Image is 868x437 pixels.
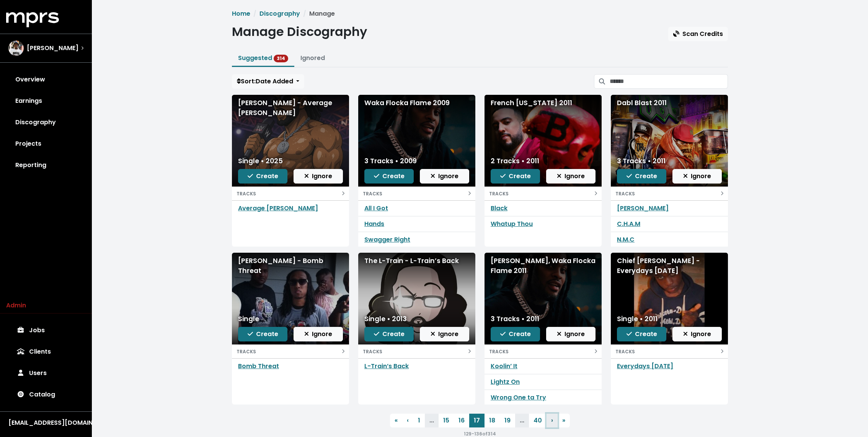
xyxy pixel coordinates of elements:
span: Create [500,172,531,180]
small: TRACKS [237,348,256,355]
nav: breadcrumb [232,9,728,18]
span: Create [627,330,657,338]
span: Sort: Date Added [237,77,293,86]
small: TRACKS [489,190,509,197]
button: Create [364,169,414,184]
a: Whatup Thou [491,219,533,228]
span: Ignore [557,172,585,180]
a: Home [232,9,250,18]
div: Single • 2013 [364,314,407,324]
span: Create [627,172,657,180]
div: [PERSON_NAME], Waka Flocka Flame 2011 [491,256,596,276]
button: Ignore [420,169,469,184]
a: 1 [413,414,425,427]
button: Create [491,169,540,184]
a: Swagger Right [364,235,410,244]
a: Jobs [6,320,86,341]
a: Everydays [DATE] [617,362,673,370]
button: Ignore [294,169,343,184]
a: N.M.C [617,235,635,244]
span: Create [248,330,278,338]
small: TRACKS [489,348,509,355]
a: 17 [469,414,485,427]
a: 16 [454,414,469,427]
button: Create [238,169,287,184]
span: Scan Credits [673,29,723,38]
div: Single [238,314,259,324]
span: Ignore [304,330,332,338]
button: TRACKS [611,187,728,200]
div: Dabl Blast 2011 [617,98,722,108]
small: TRACKS [237,190,256,197]
div: 3 Tracks • 2009 [364,156,417,166]
img: The selected account / producer [8,41,24,56]
a: Clients [6,341,86,362]
span: » [562,416,565,425]
span: Create [248,172,278,180]
li: Manage [300,9,335,18]
button: Create [364,327,414,341]
button: TRACKS [485,187,602,200]
button: Ignore [672,169,722,184]
a: Black [491,204,507,213]
a: Discography [6,112,86,133]
a: Wrong One ta Try [491,393,546,402]
button: Create [491,327,540,341]
span: 314 [274,55,288,62]
h1: Manage Discography [232,24,367,39]
button: Sort:Date Added [232,74,304,89]
span: Ignore [557,330,585,338]
a: Projects [6,133,86,154]
div: The L-Train - L-Train’s Back [364,256,469,266]
button: TRACKS [358,187,475,200]
button: Ignore [546,169,596,184]
small: TRACKS [363,190,382,197]
span: ‹ [407,416,409,425]
a: Bomb Threat [238,362,279,370]
div: 3 Tracks • 2011 [491,314,539,324]
a: L-Train’s Back [364,362,409,370]
div: [PERSON_NAME] - Bomb Threat [238,256,343,276]
a: 19 [500,414,515,427]
span: Create [374,172,405,180]
a: [PERSON_NAME] [617,204,669,213]
a: 18 [485,414,500,427]
span: Create [500,330,531,338]
button: Create [238,327,287,341]
span: Ignore [431,172,458,180]
a: mprs logo [6,15,59,24]
a: Users [6,362,86,384]
button: [EMAIL_ADDRESS][DOMAIN_NAME] [6,418,86,428]
span: Ignore [304,172,332,180]
a: Koolin’ It [491,362,517,370]
span: Ignore [683,172,711,180]
input: Search suggested projects [610,74,728,89]
button: Scan Credits [668,27,728,41]
span: › [551,416,553,425]
a: Overview [6,69,86,90]
a: 40 [529,414,547,427]
a: Lightz On [491,377,520,386]
button: Ignore [672,327,722,341]
button: Create [617,327,666,341]
button: Ignore [294,327,343,341]
small: TRACKS [615,348,635,355]
a: Average [PERSON_NAME] [238,204,318,213]
small: TRACKS [615,190,635,197]
button: TRACKS [485,344,602,358]
div: Single • 2025 [238,156,283,166]
a: All I Got [364,204,388,213]
div: 3 Tracks • 2011 [617,156,666,166]
button: TRACKS [358,344,475,358]
small: 129 - 136 of 314 [464,431,496,437]
button: Create [617,169,666,184]
button: Ignore [546,327,596,341]
a: Ignored [300,54,325,62]
span: [PERSON_NAME] [27,44,78,53]
span: Ignore [683,330,711,338]
a: C.H.A.M [617,219,640,228]
div: Single • 2011 [617,314,658,324]
a: Hands [364,219,384,228]
a: Suggested 314 [238,54,288,62]
span: Create [374,330,405,338]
